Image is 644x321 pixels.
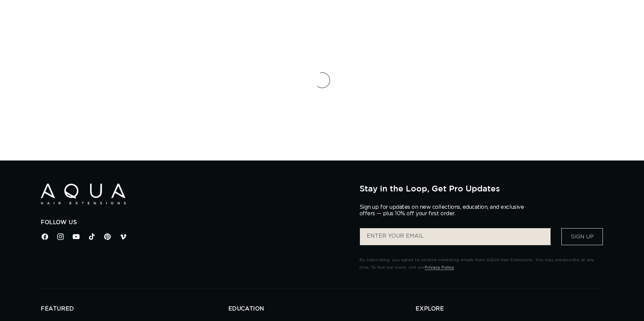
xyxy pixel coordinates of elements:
[360,204,529,217] p: Sign up for updates on new collections, education, and exclusive offers — plus 10% off your first...
[360,256,603,271] p: By subscribing, you agree to receive marketing emails from AQUA Hair Extensions. You may unsubscr...
[360,184,603,193] h2: Stay in the Loop, Get Pro Updates
[228,305,416,312] h2: EDUCATION
[425,265,454,269] a: Privacy Policy
[561,228,603,245] button: Sign Up
[360,228,551,245] input: ENTER YOUR EMAIL
[41,184,126,204] img: Aqua Hair Extensions
[41,219,349,226] h2: Follow Us
[41,305,228,312] h2: FEATURED
[416,305,603,312] h2: EXPLORE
